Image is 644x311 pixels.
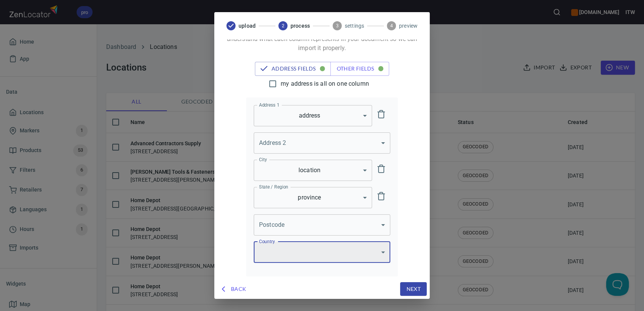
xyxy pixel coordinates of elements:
div: address [254,132,390,154]
button: delete [372,160,390,178]
button: Back [217,282,250,296]
div: address [254,160,372,181]
text: 3 [336,23,338,28]
span: preview [399,22,418,30]
span: other fields [336,64,383,74]
text: 2 [281,23,284,28]
div: address [254,242,390,263]
button: delete [372,105,390,123]
button: delete [372,187,390,205]
div: address [254,105,372,126]
button: Next [400,282,427,296]
span: address fields [261,64,325,74]
span: process [291,22,310,30]
span: my address is all on one column [281,79,369,88]
button: address fields [255,62,331,76]
div: address [254,214,390,236]
span: upload [239,22,256,30]
div: address [254,187,372,208]
text: 4 [390,23,393,28]
span: Back [220,284,247,294]
span: Next [406,284,421,294]
span: settings [345,22,364,30]
div: outlined secondary button group [255,62,389,76]
button: other fields [330,62,389,76]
